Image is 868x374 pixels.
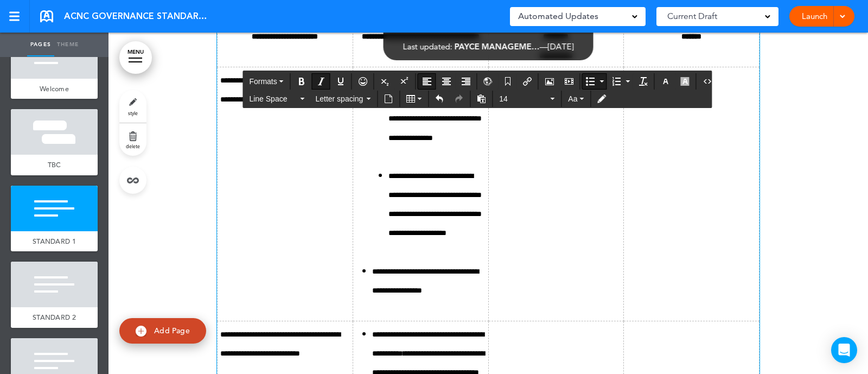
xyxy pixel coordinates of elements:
[315,93,364,104] span: Letter spacing
[395,73,414,90] div: Superscript
[312,73,330,90] div: Italic
[499,73,517,90] div: Anchor
[11,307,98,328] a: STANDARD 2
[479,73,497,90] div: Insert/Edit global anchor link
[540,73,559,90] div: Airmason image
[403,41,452,52] span: Last updated:
[11,231,98,252] a: STANDARD 1
[54,33,81,56] a: Theme
[119,318,206,344] a: Add Page
[119,123,146,156] a: delete
[499,93,548,104] span: 14
[698,73,717,90] div: Source code
[33,237,76,246] span: STANDARD 1
[518,9,598,24] span: Automated Updates
[592,91,611,107] div: Toggle Tracking Changes
[376,73,394,90] div: Subscript
[418,73,436,90] div: Align left
[331,73,350,90] div: Underline
[11,155,98,175] a: TBC
[455,41,540,52] span: PAYCE MANAGEME…
[560,73,578,90] div: Insert/edit media
[48,160,61,169] span: TBC
[634,73,653,90] div: Clear formatting
[667,9,717,24] span: Current Draft
[472,91,490,107] div: Paste as text
[128,110,138,116] span: style
[401,91,426,107] div: Table
[11,79,98,99] a: Welcome
[457,73,475,90] div: Align right
[379,91,398,107] div: Insert document
[154,326,190,335] span: Add Page
[33,313,76,322] span: STANDARD 2
[437,73,456,90] div: Align center
[136,326,146,337] img: add.svg
[608,73,633,90] div: Numbered list
[582,73,607,90] div: Bullet list
[548,41,574,52] span: [DATE]
[249,93,298,104] span: Line Space
[119,90,146,123] a: style
[126,143,140,149] span: delete
[40,84,69,93] span: Welcome
[249,77,277,86] span: Formats
[797,6,832,27] a: Launch
[27,33,54,56] a: Pages
[119,41,152,74] a: MENU
[403,42,574,50] div: —
[518,73,537,90] div: Insert/edit airmason link
[450,91,468,107] div: Redo
[292,73,311,90] div: Bold
[430,91,449,107] div: Undo
[64,10,210,22] span: ACNC GOVERNANCE STANDARDS - PAYCE FOUNDATION & PHILANTHROPIC FUND
[568,94,577,103] span: Aa
[831,337,857,363] div: Open Intercom Messenger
